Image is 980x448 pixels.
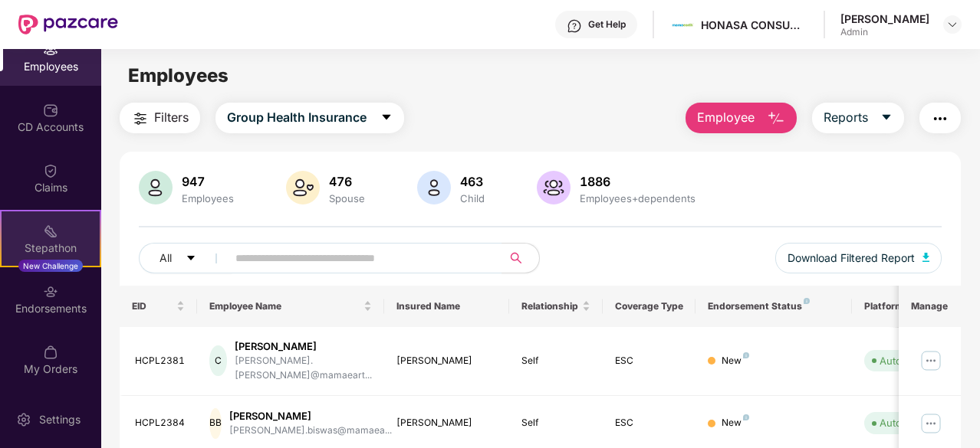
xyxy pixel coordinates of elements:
[396,354,497,368] div: [PERSON_NAME]
[35,412,85,427] div: Settings
[919,411,943,436] img: manageButton
[132,300,174,312] span: EID
[380,111,393,125] span: caret-down
[697,108,755,127] span: Employee
[43,103,58,118] img: svg+xml;base64,PHN2ZyBpZD0iQ0RfQWNjb3VudHMiIGRhdGEtbmFtZT0iQ0QgQWNjb3VudHMiIHhtbG5zPSJodHRwOi8vd3...
[840,11,929,26] div: [PERSON_NAME]
[179,192,237,204] div: Employees
[743,352,749,358] img: svg+xml;base64,PHN2ZyB4bWxucz0iaHR0cDovL3d3dy53My5vcmcvMjAwMC9zdmciIHdpZHRoPSI4IiBoZWlnaHQ9IjgiIH...
[229,423,392,438] div: [PERSON_NAME].biswas@mamaea...
[18,15,118,34] img: New Pazcare Logo
[708,300,839,312] div: Endorsement Status
[521,416,590,430] div: Self
[120,286,198,327] th: EID
[880,111,893,125] span: caret-down
[722,354,749,368] div: New
[159,250,172,267] span: All
[502,243,540,273] button: search
[880,353,941,368] div: Auto Verified
[235,339,372,354] div: [PERSON_NAME]
[326,174,368,189] div: 476
[701,18,808,32] div: HONASA CONSUMER LIMITED
[788,250,915,267] span: Download Filtered Report
[509,286,603,327] th: Relationship
[922,253,930,262] img: svg+xml;base64,PHN2ZyB4bWxucz0iaHR0cDovL3d3dy53My5vcmcvMjAwMC9zdmciIHhtbG5zOnhsaW5rPSJodHRwOi8vd3...
[396,416,497,430] div: [PERSON_NAME]
[43,42,58,57] img: svg+xml;base64,PHN2ZyBpZD0iRW1wbG95ZWVzIiB4bWxucz0iaHR0cDovL3d3dy53My5vcmcvMjAwMC9zdmciIHdpZHRoPS...
[567,18,582,34] img: svg+xml;base64,PHN2ZyBpZD0iSGVscC0zMngzMiIgeG1sbnM9Imh0dHA6Ly93d3cudzMub3JnLzIwMDAvc3ZnIiB3aWR0aD...
[139,171,173,204] img: svg+xml;base64,PHN2ZyB4bWxucz0iaHR0cDovL3d3dy53My5vcmcvMjAwMC9zdmciIHhtbG5zOnhsaW5rPSJodHRwOi8vd3...
[235,354,372,383] div: [PERSON_NAME].[PERSON_NAME]@mamaeart...
[722,416,749,430] div: New
[326,192,368,204] div: Spouse
[139,243,232,273] button: Allcaret-down
[577,192,699,204] div: Employees+dependents
[135,354,186,368] div: HCPL2381
[521,354,590,368] div: Self
[186,253,196,265] span: caret-down
[804,298,810,304] img: svg+xml;base64,PHN2ZyB4bWxucz0iaHR0cDovL3d3dy53My5vcmcvMjAwMC9zdmciIHdpZHRoPSI4IiBoZWlnaHQ9IjgiIH...
[767,110,785,128] img: svg+xml;base64,PHN2ZyB4bWxucz0iaHR0cDovL3d3dy53My5vcmcvMjAwMC9zdmciIHhtbG5zOnhsaW5rPSJodHRwOi8vd3...
[775,243,942,273] button: Download Filtered Report
[919,348,943,373] img: manageButton
[521,300,579,312] span: Relationship
[686,103,797,133] button: Employee
[131,110,150,128] img: svg+xml;base64,PHN2ZyB4bWxucz0iaHR0cDovL3d3dy53My5vcmcvMjAwMC9zdmciIHdpZHRoPSIyNCIgaGVpZ2h0PSIyNC...
[227,108,367,127] span: Group Health Insurance
[588,18,626,31] div: Get Help
[18,260,83,272] div: New Challenge
[615,416,684,430] div: ESC
[120,103,200,133] button: Filters
[197,286,384,327] th: Employee Name
[603,286,696,327] th: Coverage Type
[286,171,320,204] img: svg+xml;base64,PHN2ZyB4bWxucz0iaHR0cDovL3d3dy53My5vcmcvMjAwMC9zdmciIHhtbG5zOnhsaW5rPSJodHRwOi8vd3...
[43,345,58,360] img: svg+xml;base64,PHN2ZyBpZD0iTXlfT3JkZXJzIiBkYXRhLW5hbWU9Ik15IE9yZGVycyIgeG1sbnM9Imh0dHA6Ly93d3cudz...
[135,416,186,430] div: HCPL2384
[384,286,509,327] th: Insured Name
[931,110,949,128] img: svg+xml;base64,PHN2ZyB4bWxucz0iaHR0cDovL3d3dy53My5vcmcvMjAwMC9zdmciIHdpZHRoPSIyNCIgaGVpZ2h0PSIyNC...
[43,284,58,299] img: svg+xml;base64,PHN2ZyBpZD0iRW5kb3JzZW1lbnRzIiB4bWxucz0iaHR0cDovL3d3dy53My5vcmcvMjAwMC9zdmciIHdpZH...
[209,408,222,439] div: BB
[457,174,488,189] div: 463
[43,224,58,239] img: svg+xml;base64,PHN2ZyB4bWxucz0iaHR0cDovL3d3dy53My5vcmcvMjAwMC9zdmciIHdpZHRoPSIyMSIgaGVpZ2h0PSIyMC...
[615,354,684,368] div: ESC
[457,192,488,204] div: Child
[537,171,571,204] img: svg+xml;base64,PHN2ZyB4bWxucz0iaHR0cDovL3d3dy53My5vcmcvMjAwMC9zdmciIHhtbG5zOnhsaW5rPSJodHRwOi8vd3...
[743,414,749,420] img: svg+xml;base64,PHN2ZyB4bWxucz0iaHR0cDovL3d3dy53My5vcmcvMjAwMC9zdmciIHdpZHRoPSI4IiBoZWlnaHQ9IjgiIH...
[229,409,392,423] div: [PERSON_NAME]
[577,174,699,189] div: 1886
[16,412,31,427] img: svg+xml;base64,PHN2ZyBpZD0iU2V0dGluZy0yMHgyMCIgeG1sbnM9Imh0dHA6Ly93d3cudzMub3JnLzIwMDAvc3ZnIiB3aW...
[154,108,189,127] span: Filters
[824,108,868,127] span: Reports
[209,345,227,376] div: C
[43,163,58,178] img: svg+xml;base64,PHN2ZyBpZD0iQ2xhaW0iIHhtbG5zPSJodHRwOi8vd3d3LnczLm9yZy8yMDAwL3N2ZyIgd2lkdGg9IjIwIi...
[812,103,904,133] button: Reportscaret-down
[502,252,531,264] span: search
[946,18,959,31] img: svg+xml;base64,PHN2ZyBpZD0iRHJvcGRvd24tMzJ4MzIiIHhtbG5zPSJodHRwOi8vd3d3LnczLm9yZy8yMDAwL3N2ZyIgd2...
[128,64,229,87] span: Employees
[840,26,929,38] div: Admin
[899,286,961,327] th: Manage
[417,171,451,204] img: svg+xml;base64,PHN2ZyB4bWxucz0iaHR0cDovL3d3dy53My5vcmcvMjAwMC9zdmciIHhtbG5zOnhsaW5rPSJodHRwOi8vd3...
[880,415,941,430] div: Auto Verified
[209,300,360,312] span: Employee Name
[179,174,237,189] div: 947
[215,103,404,133] button: Group Health Insurancecaret-down
[864,300,949,312] div: Platform Status
[672,14,694,36] img: Mamaearth%20Logo.jpg
[2,240,100,256] div: Stepathon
